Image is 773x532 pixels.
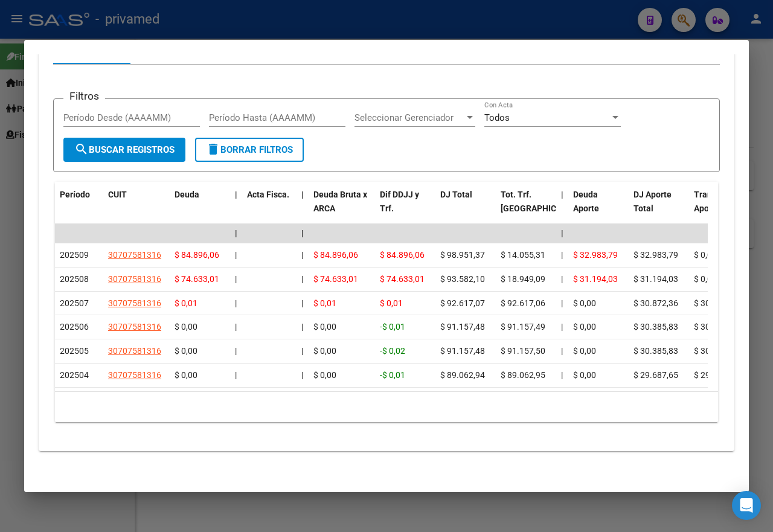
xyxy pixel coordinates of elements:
[440,370,485,380] span: $ 89.062,94
[380,346,405,356] span: -$ 0,02
[694,298,739,308] span: $ 30.872,36
[74,142,89,156] mat-icon: search
[694,370,739,380] span: $ 29.687,65
[235,190,237,199] span: |
[195,138,304,162] button: Borrar Filtros
[175,370,197,380] span: $ 0,00
[313,322,336,332] span: $ 0,00
[55,182,103,235] datatable-header-cell: Período
[380,322,405,332] span: -$ 0,01
[175,274,219,284] span: $ 74.633,01
[633,346,678,356] span: $ 30.385,83
[108,370,161,380] span: 30707581316
[175,322,197,332] span: $ 0,00
[108,190,127,199] span: CUIT
[573,190,599,213] span: Deuda Aporte
[573,250,618,260] span: $ 32.983,79
[561,274,563,284] span: |
[235,274,237,284] span: |
[375,182,435,235] datatable-header-cell: Dif DDJJ y Trf.
[60,298,89,308] span: 202507
[380,250,425,260] span: $ 84.896,06
[380,274,425,284] span: $ 74.633,01
[440,298,485,308] span: $ 92.617,07
[313,370,336,380] span: $ 0,00
[732,491,761,520] div: Open Intercom Messenger
[313,274,358,284] span: $ 74.633,01
[60,322,89,332] span: 202506
[694,346,739,356] span: $ 30.385,83
[501,250,545,260] span: $ 14.055,31
[440,322,485,332] span: $ 91.157,48
[573,322,596,332] span: $ 0,00
[354,112,464,123] span: Seleccionar Gerenciador
[63,138,185,162] button: Buscar Registros
[573,298,596,308] span: $ 0,00
[633,274,678,284] span: $ 31.194,03
[206,144,293,155] span: Borrar Filtros
[633,250,678,260] span: $ 32.983,79
[242,182,297,235] datatable-header-cell: Acta Fisca.
[694,190,739,213] span: Transferido Aporte
[60,346,89,356] span: 202505
[501,346,545,356] span: $ 91.157,50
[561,370,563,380] span: |
[633,370,678,380] span: $ 29.687,65
[694,274,717,284] span: $ 0,00
[694,322,739,332] span: $ 30.385,83
[568,182,629,235] datatable-header-cell: Deuda Aporte
[484,112,510,123] span: Todos
[694,250,717,260] span: $ 0,00
[440,250,485,260] span: $ 98.951,37
[496,182,556,235] datatable-header-cell: Tot. Trf. Bruto
[689,182,749,235] datatable-header-cell: Transferido Aporte
[440,274,485,284] span: $ 93.582,10
[561,346,563,356] span: |
[235,250,237,260] span: |
[235,370,237,380] span: |
[561,228,563,238] span: |
[561,190,563,199] span: |
[175,190,199,199] span: Deuda
[170,182,230,235] datatable-header-cell: Deuda
[60,190,90,199] span: Período
[206,142,220,156] mat-icon: delete
[175,250,219,260] span: $ 84.896,06
[297,182,309,235] datatable-header-cell: |
[60,370,89,380] span: 202504
[247,190,289,199] span: Acta Fisca.
[440,190,472,199] span: DJ Total
[573,274,618,284] span: $ 31.194,03
[235,322,237,332] span: |
[108,346,161,356] span: 30707581316
[108,250,161,260] span: 30707581316
[235,346,237,356] span: |
[561,298,563,308] span: |
[556,182,568,235] datatable-header-cell: |
[313,298,336,308] span: $ 0,01
[435,182,496,235] datatable-header-cell: DJ Total
[573,370,596,380] span: $ 0,00
[309,182,375,235] datatable-header-cell: Deuda Bruta x ARCA
[561,322,563,332] span: |
[313,250,358,260] span: $ 84.896,06
[301,322,303,332] span: |
[230,182,242,235] datatable-header-cell: |
[301,228,304,238] span: |
[63,89,105,103] h3: Filtros
[175,346,197,356] span: $ 0,00
[301,190,304,199] span: |
[108,322,161,332] span: 30707581316
[301,370,303,380] span: |
[60,250,89,260] span: 202509
[629,182,689,235] datatable-header-cell: DJ Aporte Total
[380,370,405,380] span: -$ 0,01
[380,190,419,213] span: Dif DDJJ y Trf.
[633,190,672,213] span: DJ Aporte Total
[175,298,197,308] span: $ 0,01
[573,346,596,356] span: $ 0,00
[313,190,367,213] span: Deuda Bruta x ARCA
[440,346,485,356] span: $ 91.157,48
[60,274,89,284] span: 202508
[235,228,237,238] span: |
